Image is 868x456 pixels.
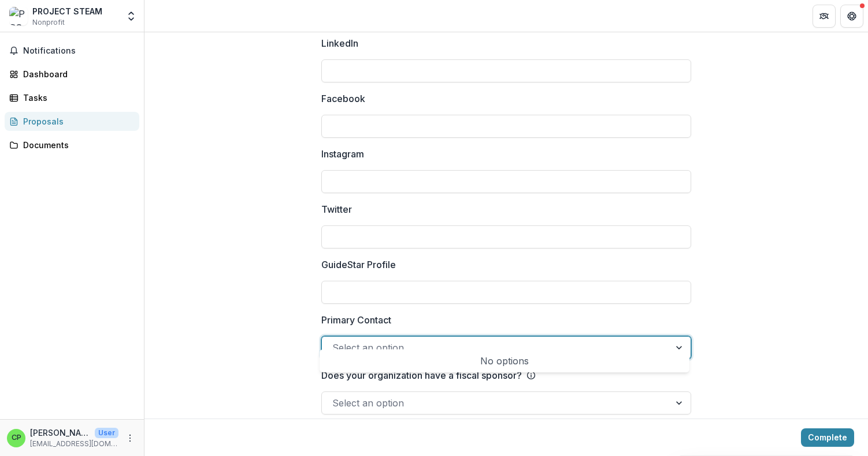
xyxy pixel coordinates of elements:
div: Proposals [23,115,130,127]
div: Charles Gregory Postell [12,434,21,442]
button: Complete [801,428,854,447]
p: LinkedIn [321,36,358,50]
a: Documents [5,135,139,154]
div: PROJECT STEAM [32,5,102,17]
p: Twitter [321,202,352,216]
p: Does your organization have a fiscal sponsor? [321,368,522,382]
span: Notifications [23,46,135,56]
a: Dashboard [5,65,139,84]
button: Open entity switcher [123,5,139,28]
a: Tasks [5,88,139,107]
p: User [95,428,118,438]
div: Select options list [320,349,689,372]
button: More [123,431,137,445]
div: No options [322,349,687,372]
span: Nonprofit [32,17,65,28]
p: [EMAIL_ADDRESS][DOMAIN_NAME] [30,439,118,449]
p: Primary Contact [321,313,391,327]
div: Dashboard [23,68,130,80]
button: Get Help [840,5,863,28]
p: GuideStar Profile [321,258,396,272]
div: Documents [23,139,130,151]
div: Tasks [23,92,130,104]
img: PROJECT STEAM [9,7,28,25]
p: Facebook [321,92,365,105]
button: Notifications [5,42,139,60]
p: Instagram [321,147,364,161]
a: Proposals [5,112,139,131]
button: Partners [813,5,836,28]
p: [PERSON_NAME] [30,427,90,439]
